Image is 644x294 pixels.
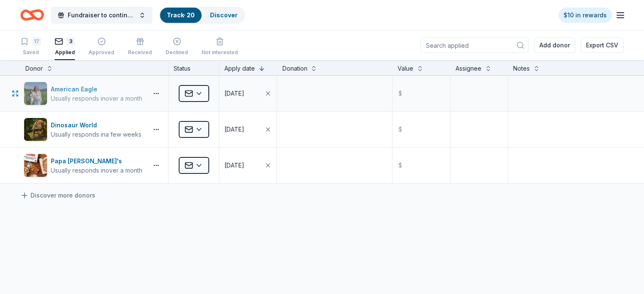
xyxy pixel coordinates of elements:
[24,82,144,105] button: Image for American EagleAmerican EagleUsually responds inover a month
[88,49,114,56] div: Approved
[282,63,307,74] div: Donation
[20,49,41,56] div: Saved
[55,44,75,51] div: Applied
[24,118,144,141] button: Image for Dinosaur WorldDinosaur WorldUsually responds ina few weeks
[224,160,244,170] div: [DATE]
[51,156,142,166] div: Papa [PERSON_NAME]'s
[534,38,575,53] button: Add donor
[25,63,43,74] div: Donor
[202,34,238,60] button: Not interested
[51,7,152,24] button: Fundraiser to continue KIDpreneur Marketplaces
[128,34,152,60] button: Received
[166,34,188,60] button: Declined
[24,154,144,177] button: Image for Papa John'sPapa [PERSON_NAME]'sUsually responds inover a month
[20,5,44,25] a: Home
[24,118,47,141] img: Image for Dinosaur World
[20,190,95,201] a: Discover more donors
[224,124,244,135] div: [DATE]
[51,84,142,94] div: American Eagle
[169,60,219,75] div: Status
[68,10,135,20] span: Fundraiser to continue KIDpreneur Marketplaces
[51,130,141,139] div: Usually responds in a few weeks
[202,49,238,56] div: Not interested
[20,34,41,60] button: 17Saved
[51,166,142,175] div: Usually responds in over a month
[24,82,47,105] img: Image for American Eagle
[456,63,481,74] div: Assignee
[219,148,276,183] button: [DATE]
[224,63,255,74] div: Apply date
[558,8,612,23] a: $10 in rewards
[580,38,624,53] button: Export CSV
[167,11,195,19] a: Track· 20
[219,76,276,111] button: [DATE]
[224,88,244,99] div: [DATE]
[32,37,41,46] div: 17
[51,94,142,103] div: Usually responds in over a month
[210,11,238,19] a: Discover
[128,49,152,56] div: Received
[159,7,245,24] button: Track· 20Discover
[166,49,188,56] div: Declined
[24,154,47,177] img: Image for Papa John's
[51,120,141,130] div: Dinosaur World
[55,34,75,60] button: 3Applied
[513,63,530,74] div: Notes
[219,112,276,147] button: [DATE]
[420,38,529,53] input: Search applied
[398,63,413,74] div: Value
[88,34,114,60] button: Approved
[66,33,75,41] div: 3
